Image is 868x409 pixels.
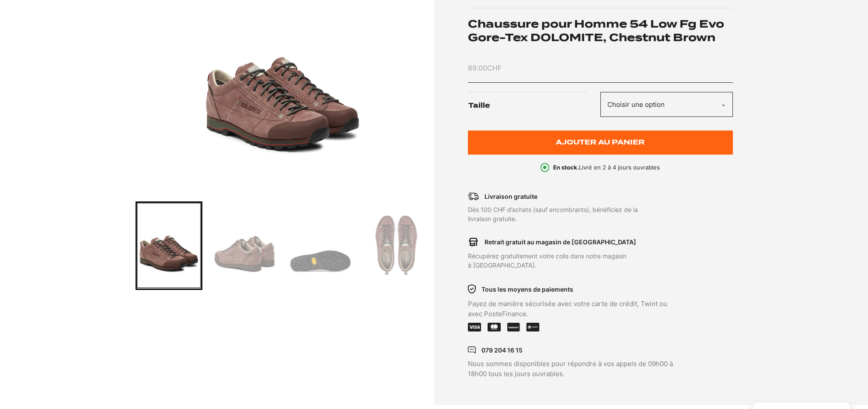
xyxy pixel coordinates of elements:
b: En stock. [553,164,579,171]
div: Go to slide 5 [363,201,429,290]
p: Retrait gratuit au magasin de [GEOGRAPHIC_DATA] [485,237,636,247]
h1: Chaussure pour Homme 54 Low Fg Evo Gore-Tex DOLOMITE, Chestnut Brown [468,17,733,44]
p: Livraison gratuite [485,192,537,201]
p: Dès 100 CHF d’achats (sauf encombrants), bénéficiez de la livraison gratuite. [468,205,680,223]
div: Go to slide 3 [211,201,278,290]
p: Payez de manière sécurisée avec votre carte de crédit, Twint ou avec PosteFinance. [468,299,680,319]
p: Tous les moyens de paiements [481,285,573,294]
span: Ajouter au panier [556,139,645,146]
div: Go to slide 4 [287,201,354,290]
label: Taille [468,92,600,120]
p: 079 204 16 15 [481,346,523,355]
bdi: 89.00 [468,63,502,72]
p: Récupérez gratuitement votre colis dans notre magasin à [GEOGRAPHIC_DATA]. [468,251,680,270]
span: CHF [487,63,502,72]
p: Nous sommes disponibles pour répondre à vos appels de 09h00 à 18h00 tous les jours ouvrables. [468,359,680,379]
div: Go to slide 2 [136,201,202,290]
p: Livré en 2 à 4 jours ouvrables [553,163,660,172]
button: Ajouter au panier [468,130,733,155]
